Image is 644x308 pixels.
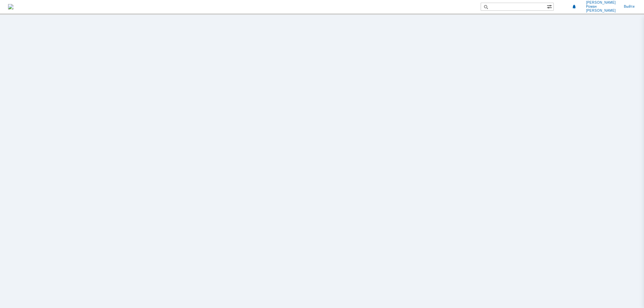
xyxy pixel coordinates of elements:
span: [PERSON_NAME] [586,1,616,5]
span: [PERSON_NAME] [586,9,616,13]
a: Перейти на домашнюю страницу [8,4,13,9]
span: Расширенный поиск [547,3,553,9]
span: Роман [586,5,616,9]
img: logo [8,4,13,9]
